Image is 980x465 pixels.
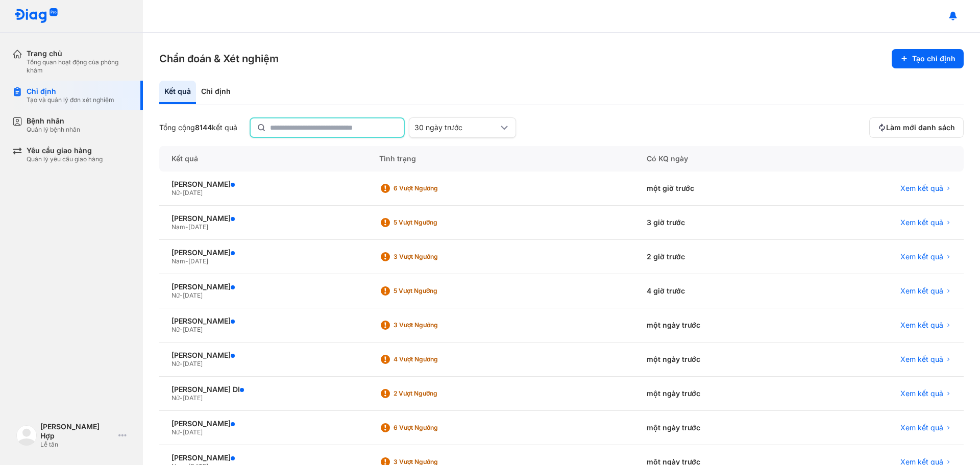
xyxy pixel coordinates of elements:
[185,223,188,231] span: -
[180,360,183,368] span: -
[171,291,180,299] span: Nữ
[159,123,237,132] div: Tổng cộng kết quả
[394,321,475,329] div: 3 Vượt ngưỡng
[394,218,475,227] div: 5 Vượt ngưỡng
[634,411,802,445] div: một ngày trước
[171,282,355,291] div: [PERSON_NAME]
[634,172,802,206] div: một giờ trước
[900,423,943,432] span: Xem kết quả
[159,52,279,66] h3: Chẩn đoán & Xét nghiệm
[183,360,203,368] span: [DATE]
[634,308,802,342] div: một ngày trước
[27,96,114,104] div: Tạo và quản lý đơn xét nghiệm
[171,180,355,189] div: [PERSON_NAME]
[171,428,180,436] span: Nữ
[367,146,634,172] div: Tình trạng
[171,326,180,333] span: Nữ
[14,8,58,24] img: logo
[394,389,475,398] div: 2 Vượt ngưỡng
[634,240,802,274] div: 2 giờ trước
[40,422,114,440] div: [PERSON_NAME] Hợp
[27,155,103,163] div: Quản lý yêu cầu giao hàng
[394,424,475,432] div: 6 Vượt ngưỡng
[394,287,475,295] div: 5 Vượt ngưỡng
[892,49,964,68] button: Tạo chỉ định
[180,189,183,197] span: -
[900,218,943,227] span: Xem kết quả
[900,355,943,364] span: Xem kết quả
[27,126,80,134] div: Quản lý bệnh nhân
[171,248,355,257] div: [PERSON_NAME]
[171,419,355,428] div: [PERSON_NAME]
[180,394,183,402] span: -
[183,291,203,299] span: [DATE]
[171,257,185,265] span: Nam
[886,123,955,132] span: Làm mới danh sách
[634,206,802,240] div: 3 giờ trước
[195,123,212,132] span: 8144
[188,223,208,231] span: [DATE]
[394,184,475,192] div: 6 Vượt ngưỡng
[159,81,196,104] div: Kết quả
[394,253,475,261] div: 3 Vượt ngưỡng
[900,321,943,330] span: Xem kết quả
[27,146,103,155] div: Yêu cầu giao hàng
[900,286,943,296] span: Xem kết quả
[171,223,185,231] span: Nam
[159,146,367,172] div: Kết quả
[900,389,943,398] span: Xem kết quả
[27,58,131,75] div: Tổng quan hoạt động của phòng khám
[40,440,114,449] div: Lễ tân
[183,428,203,436] span: [DATE]
[171,453,355,462] div: [PERSON_NAME]
[180,428,183,436] span: -
[634,274,802,308] div: 4 giờ trước
[180,326,183,333] span: -
[171,189,180,197] span: Nữ
[414,123,498,132] div: 30 ngày trước
[394,355,475,363] div: 4 Vượt ngưỡng
[183,189,203,197] span: [DATE]
[16,425,37,446] img: logo
[27,116,80,126] div: Bệnh nhân
[196,81,236,104] div: Chỉ định
[900,252,943,261] span: Xem kết quả
[171,394,180,402] span: Nữ
[27,87,114,96] div: Chỉ định
[171,360,180,368] span: Nữ
[634,146,802,172] div: Có KQ ngày
[180,291,183,299] span: -
[185,257,188,265] span: -
[183,326,203,333] span: [DATE]
[869,117,964,138] button: Làm mới danh sách
[27,49,131,58] div: Trang chủ
[171,351,355,360] div: [PERSON_NAME]
[900,184,943,193] span: Xem kết quả
[183,394,203,402] span: [DATE]
[634,377,802,411] div: một ngày trước
[171,214,355,223] div: [PERSON_NAME]
[171,316,355,326] div: [PERSON_NAME]
[171,385,355,394] div: [PERSON_NAME] DI
[188,257,208,265] span: [DATE]
[634,342,802,377] div: một ngày trước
